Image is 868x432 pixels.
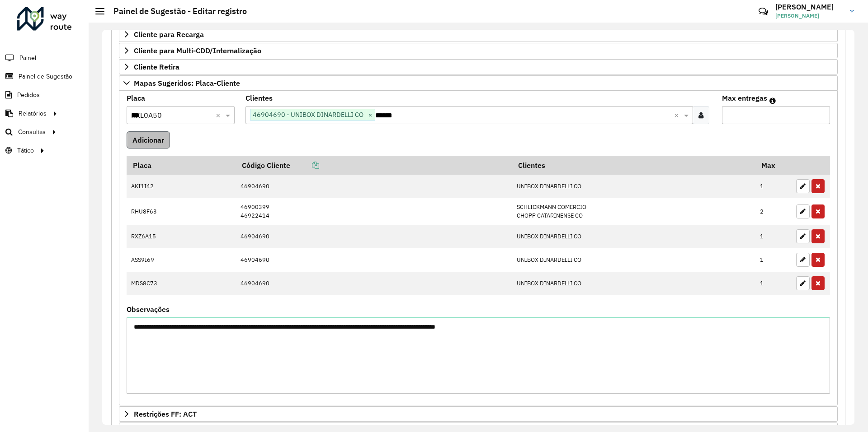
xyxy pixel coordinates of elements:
h3: [PERSON_NAME] [775,3,843,11]
td: 46900399 46922414 [236,198,512,224]
td: MDS8C73 [127,272,236,295]
label: Placa [127,93,145,103]
a: Cliente Retira [119,59,838,74]
td: 1 [755,175,792,198]
label: Observações [127,304,170,315]
td: RXZ6A15 [127,225,236,248]
td: ASS9I69 [127,248,236,272]
button: Adicionar [127,131,170,149]
td: UNIBOX DINARDELLI CO [512,272,755,295]
a: Cliente para Multi-CDD/Internalização [119,43,838,58]
span: Mapas Sugeridos: Placa-Cliente [134,79,240,87]
td: 46904690 [236,175,512,198]
td: UNIBOX DINARDELLI CO [512,225,755,248]
th: Max [755,156,792,175]
td: 1 [755,225,792,248]
td: RHU8F63 [127,198,236,224]
span: Cliente Retira [134,63,179,70]
a: Mapas Sugeridos: Placa-Cliente [119,75,838,91]
h2: Painel de Sugestão - Editar registro [104,6,247,16]
span: Tático [17,146,34,155]
td: UNIBOX DINARDELLI CO [512,175,755,198]
th: Clientes [512,156,755,175]
span: Cliente para Recarga [134,31,204,38]
td: AKI1I42 [127,175,236,198]
span: Clear all [216,110,223,121]
th: Placa [127,156,236,175]
td: 46904690 [236,225,512,248]
td: UNIBOX DINARDELLI CO [512,248,755,272]
span: [PERSON_NAME] [775,12,843,20]
label: Clientes [245,93,273,103]
a: Restrições FF: ACT [119,406,838,422]
span: Restrições FF: ACT [134,410,197,418]
th: Código Cliente [236,156,512,175]
a: Cliente para Recarga [119,27,838,42]
span: × [366,110,375,121]
span: 46904690 - UNIBOX DINARDELLI CO [250,109,366,120]
td: 46904690 [236,272,512,295]
label: Max entregas [722,93,767,103]
a: Copiar [290,161,319,170]
span: Consultas [18,127,46,137]
span: Painel [19,53,36,63]
span: Relatórios [19,109,47,118]
span: Clear all [674,110,682,121]
span: Pedidos [17,90,40,100]
span: Cliente para Multi-CDD/Internalização [134,47,261,54]
em: Máximo de clientes que serão colocados na mesma rota com os clientes informados [769,97,776,104]
td: 46904690 [236,248,512,272]
td: SCHLICKMANN COMERCIO CHOPP CATARINENSE CO [512,198,755,224]
a: Contato Rápido [754,2,773,21]
span: Painel de Sugestão [19,72,72,81]
td: 1 [755,272,792,295]
td: 1 [755,248,792,272]
td: 2 [755,198,792,224]
div: Mapas Sugeridos: Placa-Cliente [119,91,838,406]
